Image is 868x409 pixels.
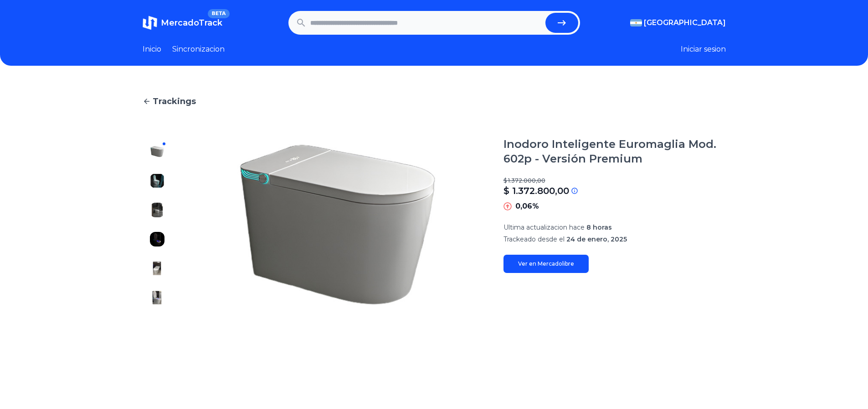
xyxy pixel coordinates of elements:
a: Trackings [143,95,726,108]
img: Inodoro Inteligente Euromaglia Mod. 602p - Versión Premium [150,173,164,188]
span: Trackings [153,95,196,108]
a: Inicio [143,44,161,55]
span: MercadoTrack [161,18,222,28]
span: 24 de enero, 2025 [566,235,627,243]
p: $ 1.372.000,00 [503,177,726,184]
button: Iniciar sesion [681,44,726,55]
p: 0,06% [515,201,539,212]
h1: Inodoro Inteligente Euromaglia Mod. 602p - Versión Premium [503,137,726,166]
button: [GEOGRAPHIC_DATA] [630,17,726,28]
img: Inodoro Inteligente Euromaglia Mod. 602p - Versión Premium [150,203,164,217]
a: Ver en Mercadolibre [503,255,589,273]
span: BETA [208,9,229,18]
span: Trackeado desde el [503,235,565,243]
img: Inodoro Inteligente Euromaglia Mod. 602p - Versión Premium [150,144,164,159]
img: Inodoro Inteligente Euromaglia Mod. 602p - Versión Premium [150,261,164,276]
img: Argentina [630,19,642,26]
img: MercadoTrack [143,16,157,30]
img: Inodoro Inteligente Euromaglia Mod. 602p - Versión Premium [150,232,164,246]
img: Inodoro Inteligente Euromaglia Mod. 602p - Versión Premium [190,137,485,312]
a: MercadoTrackBETA [143,16,222,30]
span: [GEOGRAPHIC_DATA] [644,17,726,28]
img: Inodoro Inteligente Euromaglia Mod. 602p - Versión Premium [150,290,164,305]
span: 8 horas [586,223,612,231]
a: Sincronizacion [172,44,225,55]
p: $ 1.372.800,00 [503,184,569,197]
span: Ultima actualizacion hace [503,223,585,231]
